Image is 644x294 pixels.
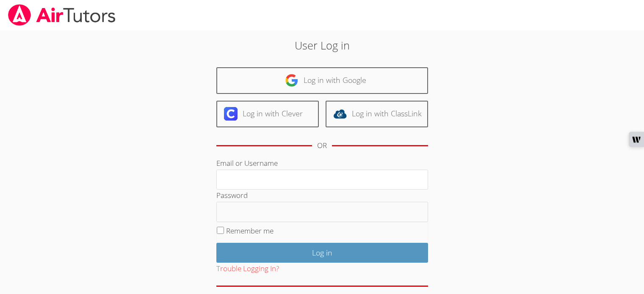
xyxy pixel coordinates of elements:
[285,74,299,87] img: google-logo-50288ca7cdecda66e5e0955fdab243c47b7ad437acaf1139b6f446037453330a.svg
[148,37,496,53] h2: User Log in
[317,140,327,152] div: OR
[216,190,248,200] label: Password
[216,101,319,127] a: Log in with Clever
[7,4,116,26] img: airtutors_banner-c4298cdbf04f3fff15de1276eac7730deb9818008684d7c2e4769d2f7ddbe033.png
[216,67,428,94] a: Log in with Google
[216,263,279,275] button: Trouble Logging In?
[224,107,238,121] img: clever-logo-6eab21bc6e7a338710f1a6ff85c0baf02591cd810cc4098c63d3a4b26e2feb20.svg
[216,243,428,263] input: Log in
[333,107,347,121] img: classlink-logo-d6bb404cc1216ec64c9a2012d9dc4662098be43eaf13dc465df04b49fa7ab582.svg
[226,226,274,236] label: Remember me
[216,158,278,168] label: Email or Username
[326,101,428,127] a: Log in with ClassLink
